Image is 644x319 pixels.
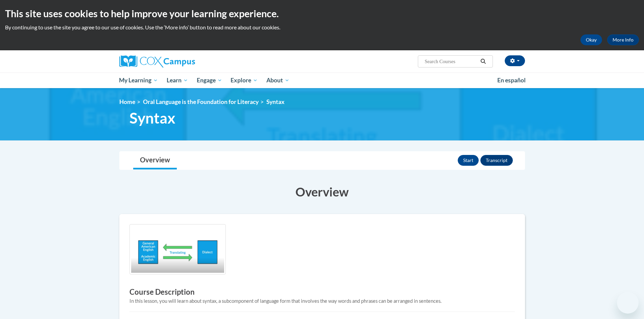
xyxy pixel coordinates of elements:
[424,57,478,65] input: Search Courses
[119,55,195,68] img: Cox Campus
[119,76,158,84] span: My Learning
[109,73,535,88] div: Main menu
[266,98,285,105] span: Syntax
[192,73,226,88] a: Engage
[115,73,163,88] a: My Learning
[478,57,488,65] button: Search
[162,73,192,88] a: Learn
[133,152,177,169] a: Overview
[143,98,259,105] a: Oral Language is the Foundation for Literacy
[5,7,639,20] h2: This site uses cookies to help improve your learning experience.
[617,292,639,314] iframe: Button to launch messaging window
[197,76,222,84] span: Engage
[129,287,515,297] h3: Course Description
[497,77,526,84] span: En español
[607,34,639,45] a: More Info
[505,55,525,66] button: Account Settings
[480,155,513,166] button: Transcript
[129,297,515,305] div: In this lesson, you will learn about syntax, a subcomponent of language form that involves the wa...
[119,98,135,105] a: Home
[231,76,258,84] span: Explore
[129,109,175,127] span: Syntax
[119,55,248,68] a: Cox Campus
[580,34,602,45] button: Okay
[167,76,188,84] span: Learn
[119,183,525,200] h3: Overview
[226,73,262,88] a: Explore
[5,24,639,31] p: By continuing to use the site you agree to our use of cookies. Use the ‘More info’ button to read...
[262,73,294,88] a: About
[458,155,479,166] button: Start
[129,224,226,274] img: Course logo image
[266,76,289,84] span: About
[493,73,530,87] a: En español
